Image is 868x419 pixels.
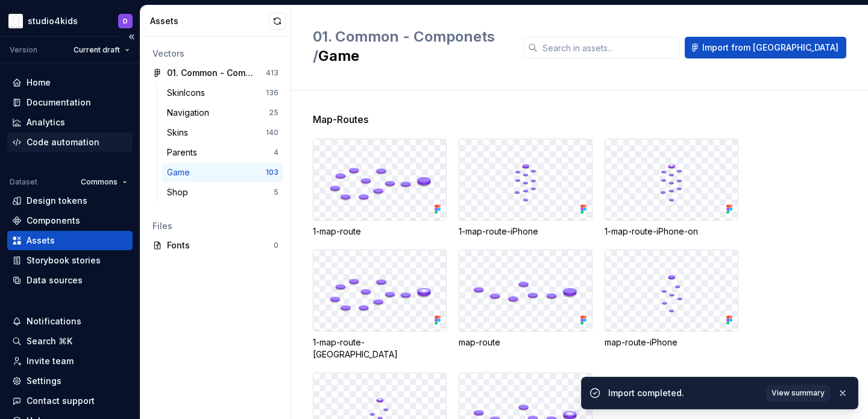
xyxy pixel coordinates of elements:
a: Analytics [7,113,133,132]
div: Contact support [27,395,95,407]
div: Home [27,77,51,89]
a: Fonts0 [148,236,283,255]
span: View summary [772,388,825,398]
div: 4 [274,148,278,157]
button: View summary [766,385,830,402]
div: Invite team [27,355,74,367]
a: Components [7,211,133,230]
img: f1dd3a2a-5342-4756-bcfa-e9eec4c7fc0d.png [8,14,23,28]
div: Fonts [167,239,274,251]
div: 1-map-route-iPhone-on [605,225,738,238]
span: Commons [81,177,118,187]
div: Data sources [27,274,83,286]
div: 1-map-route-iPhone [459,225,593,238]
a: Invite team [7,351,133,371]
div: Notifications [27,315,81,327]
div: Assets [27,235,55,247]
div: Storybook stories [27,254,101,266]
div: 103 [266,168,278,177]
a: Storybook stories [7,251,133,270]
div: 5 [274,187,278,197]
div: D [123,16,128,26]
button: Notifications [7,312,133,331]
div: 136 [266,88,278,98]
div: map-route-iPhone [605,336,738,348]
div: Documentation [27,96,91,109]
div: 1-map-route-[GEOGRAPHIC_DATA] [313,336,447,361]
div: 413 [266,68,278,78]
a: SkinIcons136 [162,83,283,102]
a: Documentation [7,93,133,112]
button: Current draft [68,42,135,58]
a: Navigation25 [162,103,283,122]
div: Skins [167,127,193,139]
div: Import completed. [608,387,759,399]
a: 01. Common - Componets413 [148,63,283,83]
div: 01. Common - Componets [167,67,257,79]
a: Game103 [162,163,283,182]
button: Search ⌘K [7,332,133,351]
a: Skins140 [162,123,283,142]
div: 25 [269,108,278,118]
div: Code automation [27,136,99,148]
div: 0 [274,241,278,250]
div: Components [27,215,80,227]
span: Current draft [74,45,120,55]
span: Map-Routes [313,112,368,127]
a: Data sources [7,271,133,290]
h2: Game [313,27,509,66]
a: Parents4 [162,143,283,162]
div: Navigation [167,107,214,119]
div: Assets [150,15,269,27]
div: studio4kids [28,15,78,27]
div: Shop [167,186,193,198]
input: Search in assets... [538,37,680,58]
a: Home [7,73,133,92]
div: Dataset [10,177,37,187]
button: Commons [75,174,133,191]
button: Import from [GEOGRAPHIC_DATA] [685,37,846,58]
div: Vectors [153,48,278,60]
a: Assets [7,231,133,250]
span: Import from [GEOGRAPHIC_DATA] [702,42,838,54]
button: Collapse sidebar [123,28,140,45]
a: Code automation [7,133,133,152]
div: map-route [459,336,593,348]
button: Contact support [7,391,133,411]
div: Game [167,166,195,178]
div: Parents [167,146,202,159]
div: SkinIcons [167,87,210,99]
a: Shop5 [162,183,283,202]
div: Files [153,220,278,232]
button: studio4kidsD [2,8,137,34]
div: 1-map-route [313,225,447,238]
span: 01. Common - Componets / [313,28,495,65]
div: Version [10,45,37,55]
div: Design tokens [27,195,87,207]
div: Search ⌘K [27,335,72,347]
div: Settings [27,375,61,387]
a: Settings [7,371,133,391]
div: Analytics [27,116,65,128]
div: 140 [266,128,278,137]
a: Design tokens [7,191,133,210]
